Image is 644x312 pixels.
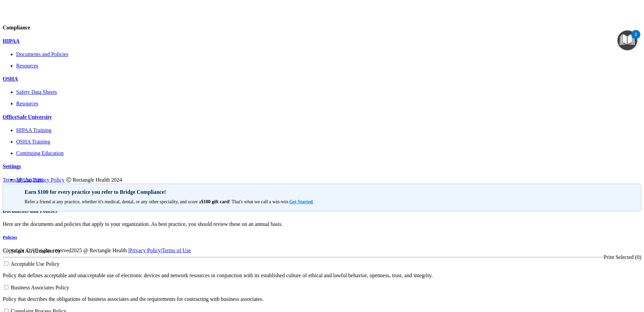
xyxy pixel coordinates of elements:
a: Resources [16,63,641,69]
a: Privacy Policy [33,177,65,183]
a: Resources [16,101,641,107]
button: Open Resource Center, 2 new notifications [617,30,637,50]
a: OSHA [3,76,641,82]
a: HIPAA [3,38,641,44]
a: HIPAA Training [16,127,641,133]
img: PMB logo [3,3,94,16]
p: Policy that defines acceptable and unacceptable use of electronic devices and network resources i... [3,272,641,279]
a: Continuing Education [16,150,641,156]
p: Policy that describes the obligations of business associates and the requirements for contracting... [3,296,641,302]
span: Here are the documents and policies that apply to your organization. As best practice, you should... [3,221,283,227]
span: Ⓒ Rectangle Health 2024 [66,177,122,183]
a: Documents and Policies [16,51,641,57]
div: 2 [635,34,637,43]
p: Earn $100 for every practice you refer to Bridge Compliance! [25,189,517,195]
span: Acceptable Use Policy [10,261,60,267]
span: Business Associates Policy [11,285,69,290]
a: Policies [3,235,641,240]
h4: Compliance [3,25,641,31]
strong: $100 gift card [201,199,229,204]
a: Settings [3,163,641,170]
a: Print Selected (0) [604,254,641,260]
div: Copyright © All rights reserved 2025 @ Rectangle Health | | [3,248,641,254]
a: Get Started [289,199,314,204]
span: ! That's what we call a win-win. [229,199,289,204]
strong: Get Started [289,199,313,204]
a: OfficeSafe University [3,114,641,120]
h4: Documents and Policies [3,208,641,214]
span: Refer a friend at any practice, whether it's medical, dental, or any other speciality, and score a [25,199,201,204]
a: OSHA Training [16,139,641,145]
a: Terms of Use [3,177,32,183]
a: Terms of Use [162,248,191,253]
a: Privacy Policy [129,248,161,253]
a: Safety Data Sheets [16,89,641,95]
